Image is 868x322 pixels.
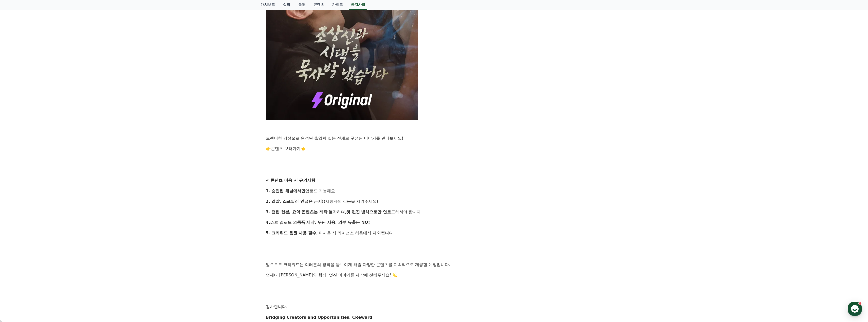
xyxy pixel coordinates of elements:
p: 트렌디한 감성으로 완성된 흡입력 있는 전개로 구성된 이야기를 만나보세요! [266,135,602,142]
p: 업로드 가능해요. [266,188,602,194]
strong: 2. 결말, 스포일러 언급은 금지! [266,199,324,204]
strong: 4. [266,220,270,225]
p: 앞으로도 크리워드는 여러분의 창작을 돋보이게 해줄 다양한 콘텐츠를 지속적으로 제공할 예정입니다. [266,261,602,268]
strong: 5. 크리워드 음원 사용 필수 [266,231,317,235]
p: , 미사용 시 라이선스 허용에서 제외됩니다. [266,230,602,236]
p: 언제나 [PERSON_NAME]와 함께, 멋진 이야기를 세상에 전해주세요! 💫 [266,272,602,278]
strong: ✔ 콘텐츠 이용 시 유의사항 [266,178,316,183]
span: 설정 [78,168,84,172]
strong: 3. 전편 합본, 요약 콘텐츠는 제작 불가 [266,210,337,214]
strong: 컷 편집 방식으로만 업로드 [346,210,395,214]
p: 하며, 하셔야 합니다. [266,209,602,215]
p: 쇼츠 업로드 외 [266,219,602,226]
span: 홈 [16,168,19,172]
strong: 1. 승인된 채널에서만 [266,188,305,193]
p: (시청자의 감동을 지켜주세요) [266,198,602,205]
span: 대화 [46,168,52,173]
strong: Bridging Creators and Opportunities, CReward [266,315,373,320]
a: 대화 [33,161,65,173]
p: 감사합니다. [266,304,602,310]
a: 설정 [65,161,97,173]
a: 홈 [2,161,33,173]
a: 콘텐츠 보러가기 [271,146,301,151]
p: 👉 👈 [266,145,602,152]
strong: 롱폼 제작, 무단 사용, 외부 유출은 NO! [297,220,370,225]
